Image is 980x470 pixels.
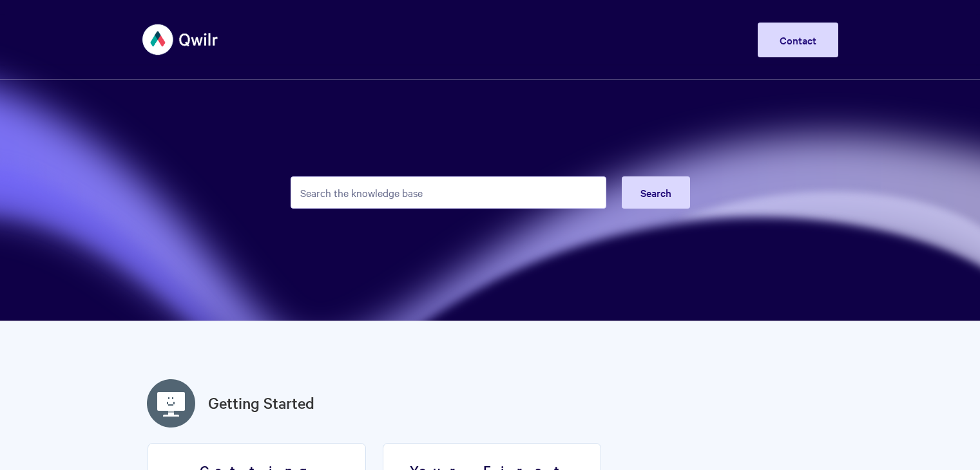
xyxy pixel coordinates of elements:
[142,15,219,64] img: Qwilr Help Center
[640,185,671,200] span: Search
[622,176,690,209] button: Search
[208,391,314,415] a: Getting Started
[291,176,606,209] input: Search the knowledge base
[758,23,838,57] a: Contact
